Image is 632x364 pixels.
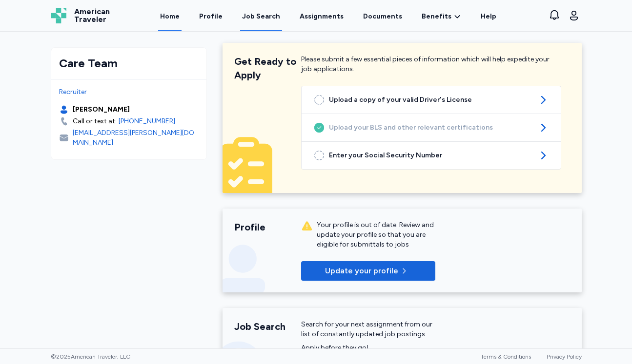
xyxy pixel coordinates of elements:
[73,105,130,115] div: [PERSON_NAME]
[234,55,302,82] div: Get Ready to Apply
[422,12,451,21] span: Benefits
[119,116,175,126] a: [PHONE_NUMBER]
[242,12,280,21] div: Job Search
[301,55,561,82] div: Please submit a few essential pieces of information which will help expedite your job applications.
[74,8,110,23] span: American Traveler
[301,343,435,353] div: Apply before they go!
[234,220,302,234] div: Profile
[329,95,533,105] span: Upload a copy of your valid Driver's License
[481,353,531,360] a: Terms & Conditions
[301,320,435,339] div: Search for your next assignment from our list of constantly updated job postings.
[317,220,435,249] div: Your profile is out of date. Review and update your profile so that you are eligible for submitta...
[240,1,282,31] a: Job Search
[73,128,199,148] div: [EMAIL_ADDRESS][PERSON_NAME][DOMAIN_NAME]
[329,151,533,160] span: Enter your Social Security Number
[59,56,199,71] div: Care Team
[234,320,302,333] div: Job Search
[325,265,398,277] span: Update your profile
[422,12,461,21] a: Benefits
[59,87,199,97] div: Recruiter
[51,8,66,23] img: Logo
[547,353,582,360] a: Privacy Policy
[301,261,435,281] button: Update your profile
[158,1,182,31] a: Home
[329,123,533,133] span: Upload your BLS and other relevant certifications
[73,116,117,126] div: Call or text at:
[51,353,130,361] span: © 2025 American Traveler, LLC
